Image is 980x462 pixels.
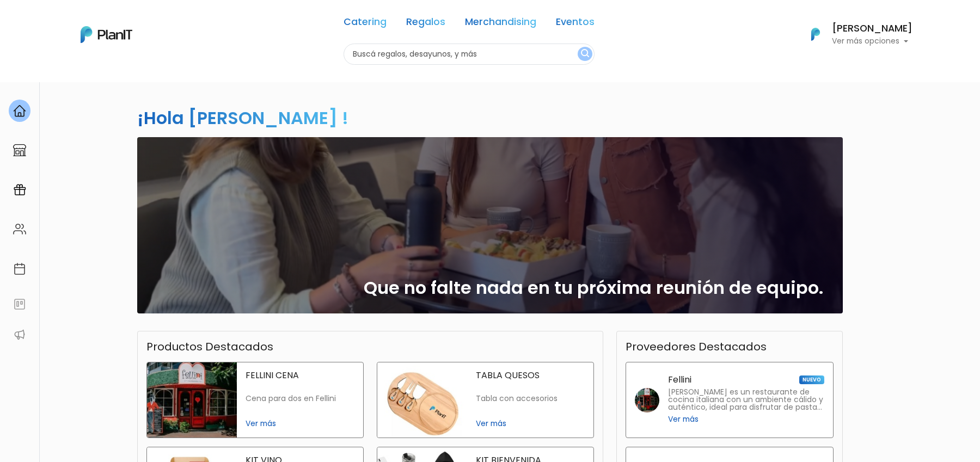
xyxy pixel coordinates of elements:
a: Regalos [406,17,445,30]
p: FELLINI CENA [246,371,354,380]
img: PlanIt Logo [804,22,828,46]
h6: [PERSON_NAME] [832,24,912,34]
img: home-e721727adea9d79c4d83392d1f703f7f8bce08238fde08b1acbfd93340b81755.svg [13,104,26,118]
span: Ver más [246,418,354,429]
img: people-662611757002400ad9ed0e3c099ab2801c6687ba6c219adb57efc949bc21e19d.svg [13,223,26,236]
img: marketplace-4ceaa7011d94191e9ded77b95e3339b90024bf715f7c57f8cf31f2d8c509eaba.svg [13,144,26,157]
span: Ver más [668,414,699,425]
img: fellini [635,388,659,412]
a: Catering [344,17,387,30]
img: fellini cena [147,362,237,438]
p: Cena para dos en Fellini [246,394,354,403]
p: TABLA QUESOS [476,371,585,380]
a: fellini cena FELLINI CENA Cena para dos en Fellini Ver más [146,362,364,438]
h2: ¡Hola [PERSON_NAME] ! [137,106,348,130]
h2: Que no falte nada en tu próxima reunión de equipo. [364,278,823,298]
img: search_button-432b6d5273f82d61273b3651a40e1bd1b912527efae98b1b7a1b2c0702e16a8d.svg [581,49,589,59]
span: Ver más [476,418,585,429]
p: [PERSON_NAME] es un restaurante de cocina italiana con un ambiente cálido y auténtico, ideal para... [668,389,824,411]
button: PlanIt Logo [PERSON_NAME] Ver más opciones [797,20,912,48]
img: calendar-87d922413cdce8b2cf7b7f5f62616a5cf9e4887200fb71536465627b3292af00.svg [13,262,26,275]
img: tabla quesos [377,362,467,438]
img: PlanIt Logo [81,26,132,43]
span: NUEVO [799,375,824,384]
p: Fellini [668,375,691,384]
h3: Productos Destacados [146,340,273,353]
a: tabla quesos TABLA QUESOS Tabla con accesorios Ver más [377,362,594,438]
p: Ver más opciones [832,38,912,45]
p: Tabla con accesorios [476,394,585,403]
a: Merchandising [465,17,536,30]
a: Eventos [556,17,595,30]
img: campaigns-02234683943229c281be62815700db0a1741e53638e28bf9629b52c665b00959.svg [13,183,26,196]
img: feedback-78b5a0c8f98aac82b08bfc38622c3050aee476f2c9584af64705fc4e61158814.svg [13,298,26,311]
img: partners-52edf745621dab592f3b2c58e3bca9d71375a7ef29c3b500c9f145b62cc070d4.svg [13,328,26,341]
a: Fellini NUEVO [PERSON_NAME] es un restaurante de cocina italiana con un ambiente cálido y auténti... [626,362,834,438]
h3: Proveedores Destacados [626,340,767,353]
input: Buscá regalos, desayunos, y más [344,44,595,65]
